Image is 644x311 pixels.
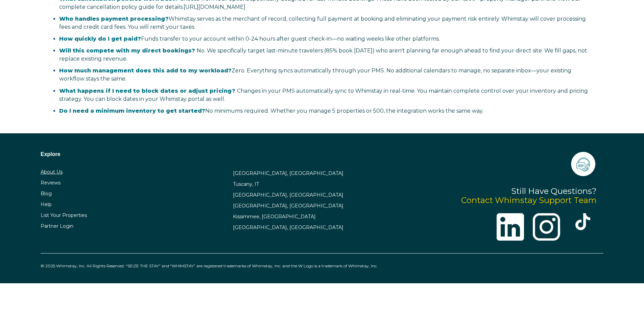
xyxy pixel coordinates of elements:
[533,213,560,241] img: instagram
[59,36,440,42] span: Funds transfer to your account within 0-24 hours after guest check-in—no waiting weeks like other...
[59,88,588,102] span: Changes in your PMS automatically sync to Whimstay in real-time. You maintain complete control ov...
[59,108,205,114] strong: Do I need a minimum inventory to get started?
[41,169,63,175] a: About Us
[41,191,52,197] a: Blog
[184,4,245,10] a: Vínculo https://salespage.whimstay.com/cancellation-policy-options
[41,263,378,268] span: © 2025 Whimstay, Inc. All Rights Reserved. “SEIZE THE STAY” and “WHIMSTAY” are registered tradema...
[570,150,597,177] img: icons-21
[59,67,232,74] strong: How much management does this add to my workload?
[497,213,524,241] img: linkedin-logo
[59,108,483,114] span: No minimums required. Whether you manage 5 properties or 500, the integration works the same way.
[233,170,343,176] a: [GEOGRAPHIC_DATA], [GEOGRAPHIC_DATA]
[233,203,343,209] a: [GEOGRAPHIC_DATA], [GEOGRAPHIC_DATA]
[574,213,591,230] img: tik-tok
[233,224,343,230] a: [GEOGRAPHIC_DATA], [GEOGRAPHIC_DATA]
[59,47,587,62] span: No. We specifically target last-minute travelers (85% book [DATE]) who aren't planning far enough...
[59,47,195,54] span: Will this compete with my direct bookings?
[41,180,61,186] a: Reviews
[41,212,87,218] a: List Your Properties
[41,223,73,229] a: Partner Login
[233,181,259,187] a: Tuscany, IT
[233,214,316,220] a: Kissimmee, [GEOGRAPHIC_DATA]
[59,16,586,30] span: Whimstay serves as the merchant of record, collecting full payment at booking and eliminating you...
[233,192,343,198] a: [GEOGRAPHIC_DATA], [GEOGRAPHIC_DATA]
[41,151,61,157] span: Explore
[511,186,597,196] span: Still Have Questions?
[59,67,571,82] span: Zero. Everything syncs automatically through your PMS. No additional calendars to manage, no sepa...
[59,88,235,94] span: What happens if I need to block dates or adjust pricing?
[59,16,169,22] strong: Who handles payment processing?
[41,201,52,207] a: Help
[59,36,141,42] strong: How quickly do I get paid?
[461,195,597,205] a: Contact Whimstay Support Team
